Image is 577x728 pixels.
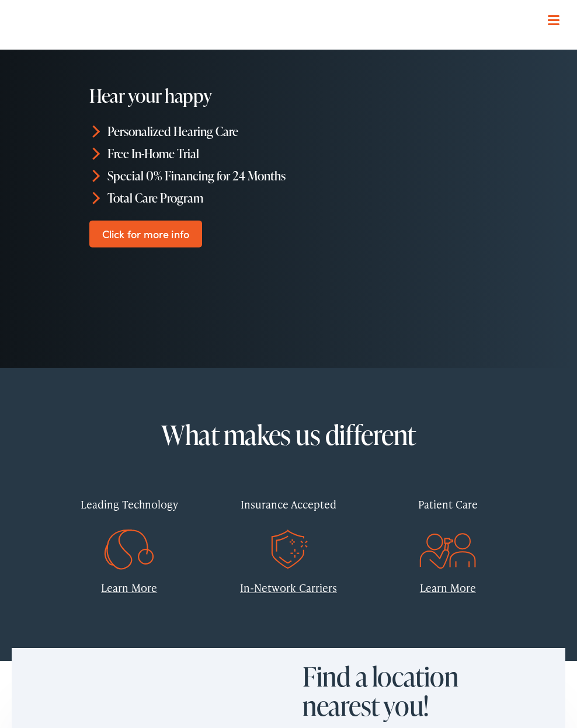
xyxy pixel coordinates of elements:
[377,487,519,556] a: Patient Care
[89,120,493,142] li: Personalized Hearing Care
[377,487,519,521] div: Patient Care
[89,165,493,187] li: Special 0% Financing for 24 Months
[101,580,157,595] a: Learn More
[89,142,493,165] li: Free In-Home Trial
[240,580,337,595] a: In-Network Carriers
[89,220,202,248] a: Click for more info
[89,85,493,106] h1: Hear your happy
[420,580,476,595] a: Learn More
[58,420,519,450] h2: What makes us different
[218,487,360,556] a: Insurance Accepted
[58,487,200,521] div: Leading Technology
[89,187,493,209] li: Total Care Program
[218,487,360,521] div: Insurance Accepted
[58,487,200,556] a: Leading Technology
[303,662,489,720] h2: Find a location nearest you!
[20,47,566,83] a: What We Offer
